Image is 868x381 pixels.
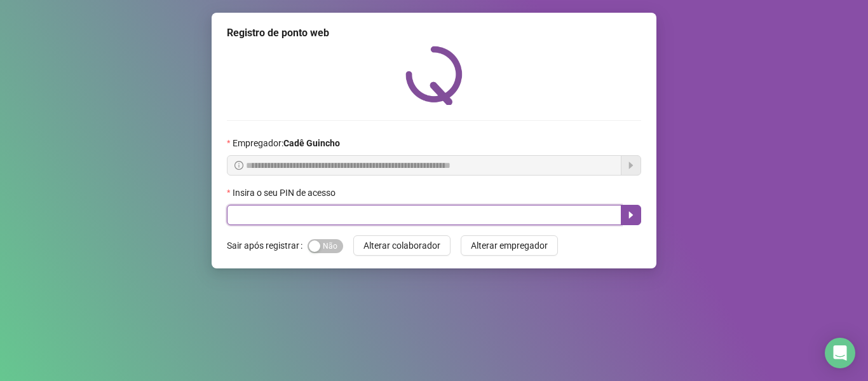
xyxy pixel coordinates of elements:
[227,235,308,256] label: Sair após registrar
[234,161,243,170] span: info-circle
[363,239,440,253] span: Alterar colaborador
[227,186,344,200] label: Insira o seu PIN de acesso
[283,138,340,148] strong: Cadê Guincho
[227,25,641,41] div: Registro de ponto web
[353,235,451,256] button: Alterar colaborador
[461,235,558,256] button: Alterar empregador
[405,46,463,105] img: QRPoint
[626,210,636,220] span: caret-right
[233,136,340,150] span: Empregador :
[471,239,548,253] span: Alterar empregador
[825,338,855,368] div: Open Intercom Messenger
